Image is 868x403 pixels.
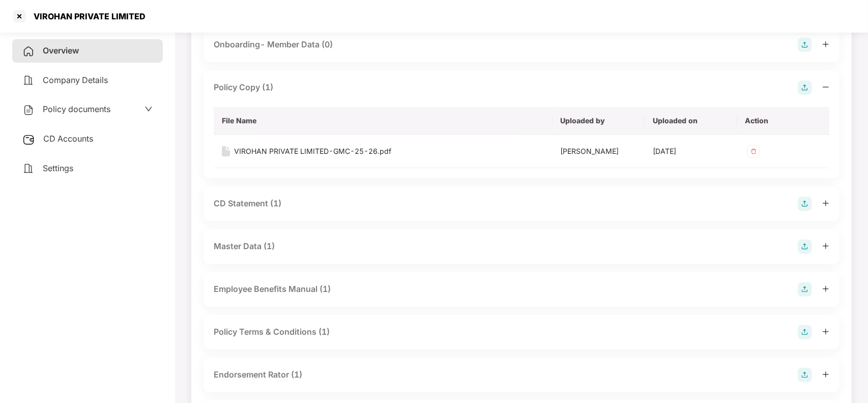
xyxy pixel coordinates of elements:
img: svg+xml;base64,PHN2ZyB4bWxucz0iaHR0cDovL3d3dy53My5vcmcvMjAwMC9zdmciIHdpZHRoPSIzMiIgaGVpZ2h0PSIzMi... [745,143,762,159]
div: Endorsement Rator (1) [214,368,302,381]
span: plus [822,328,829,335]
span: plus [822,243,829,250]
span: Policy documents [43,104,110,114]
th: Uploaded on [645,107,737,135]
div: [DATE] [653,146,729,157]
div: Policy Copy (1) [214,81,273,94]
span: plus [822,41,829,48]
img: svg+xml;base64,PHN2ZyB4bWxucz0iaHR0cDovL3d3dy53My5vcmcvMjAwMC9zdmciIHdpZHRoPSIxNiIgaGVpZ2h0PSIyMC... [222,146,230,156]
img: svg+xml;base64,PHN2ZyB4bWxucz0iaHR0cDovL3d3dy53My5vcmcvMjAwMC9zdmciIHdpZHRoPSIyOCIgaGVpZ2h0PSIyOC... [798,197,812,211]
img: svg+xml;base64,PHN2ZyB4bWxucz0iaHR0cDovL3d3dy53My5vcmcvMjAwMC9zdmciIHdpZHRoPSIyOCIgaGVpZ2h0PSIyOC... [798,80,812,95]
div: Employee Benefits Manual (1) [214,283,331,295]
th: File Name [214,107,553,135]
img: svg+xml;base64,PHN2ZyB4bWxucz0iaHR0cDovL3d3dy53My5vcmcvMjAwMC9zdmciIHdpZHRoPSIyOCIgaGVpZ2h0PSIyOC... [798,325,812,339]
img: svg+xml;base64,PHN2ZyB4bWxucz0iaHR0cDovL3d3dy53My5vcmcvMjAwMC9zdmciIHdpZHRoPSIyNCIgaGVpZ2h0PSIyNC... [22,104,35,116]
span: Overview [43,45,79,56]
span: minus [822,84,829,91]
div: Master Data (1) [214,240,275,253]
th: Action [737,107,830,135]
span: plus [822,285,829,292]
img: svg+xml;base64,PHN2ZyB4bWxucz0iaHR0cDovL3d3dy53My5vcmcvMjAwMC9zdmciIHdpZHRoPSIyOCIgaGVpZ2h0PSIyOC... [798,368,812,382]
div: Onboarding- Member Data (0) [214,38,333,51]
th: Uploaded by [553,107,645,135]
img: svg+xml;base64,PHN2ZyB4bWxucz0iaHR0cDovL3d3dy53My5vcmcvMjAwMC9zdmciIHdpZHRoPSIyNCIgaGVpZ2h0PSIyNC... [22,45,35,58]
div: CD Statement (1) [214,197,281,210]
img: svg+xml;base64,PHN2ZyB4bWxucz0iaHR0cDovL3d3dy53My5vcmcvMjAwMC9zdmciIHdpZHRoPSIyOCIgaGVpZ2h0PSIyOC... [798,282,812,297]
img: svg+xml;base64,PHN2ZyB4bWxucz0iaHR0cDovL3d3dy53My5vcmcvMjAwMC9zdmciIHdpZHRoPSIyNCIgaGVpZ2h0PSIyNC... [22,74,35,87]
span: plus [822,200,829,207]
span: down [144,105,153,113]
img: svg+xml;base64,PHN2ZyB4bWxucz0iaHR0cDovL3d3dy53My5vcmcvMjAwMC9zdmciIHdpZHRoPSIyOCIgaGVpZ2h0PSIyOC... [798,38,812,52]
img: svg+xml;base64,PHN2ZyB3aWR0aD0iMjUiIGhlaWdodD0iMjQiIHZpZXdCb3g9IjAgMCAyNSAyNCIgZmlsbD0ibm9uZSIgeG... [22,133,35,146]
span: Company Details [43,75,108,85]
img: svg+xml;base64,PHN2ZyB4bWxucz0iaHR0cDovL3d3dy53My5vcmcvMjAwMC9zdmciIHdpZHRoPSIyNCIgaGVpZ2h0PSIyNC... [22,163,35,175]
div: Policy Terms & Conditions (1) [214,326,330,338]
span: Settings [43,163,73,173]
div: VIROHAN PRIVATE LIMITED-GMC-25-26.pdf [234,146,391,157]
div: [PERSON_NAME] [561,146,637,157]
div: VIROHAN PRIVATE LIMITED [27,11,146,21]
span: CD Accounts [43,133,93,144]
span: plus [822,371,829,378]
img: svg+xml;base64,PHN2ZyB4bWxucz0iaHR0cDovL3d3dy53My5vcmcvMjAwMC9zdmciIHdpZHRoPSIyOCIgaGVpZ2h0PSIyOC... [798,239,812,254]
